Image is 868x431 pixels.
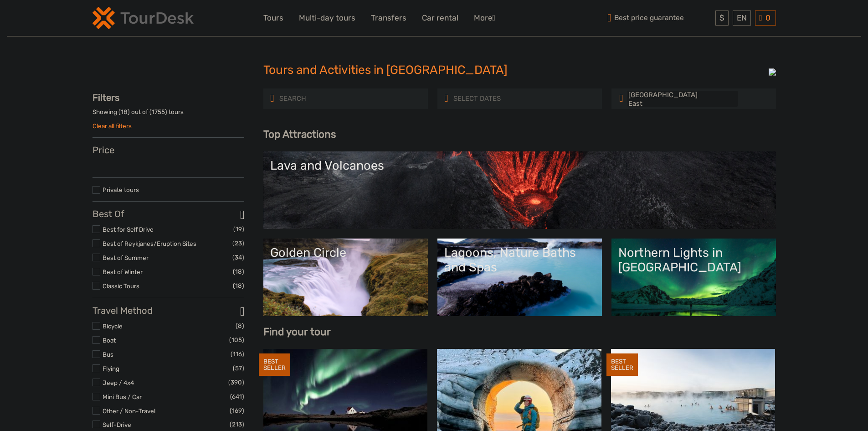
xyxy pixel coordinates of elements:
[229,335,244,345] span: (105)
[263,63,605,78] h1: Tours and Activities in [GEOGRAPHIC_DATA]
[92,108,244,122] div: Showing ( ) out of ( ) tours
[371,11,406,25] a: Transfers
[444,245,595,275] div: Lagoons, Nature Baths and Spas
[103,240,196,247] a: Best of Reykjanes/Eruption Sites
[92,122,132,130] a: Clear all filters
[733,10,751,26] div: EN
[103,322,123,330] a: Bicycle
[92,145,244,156] h3: Price
[230,391,244,402] span: (641)
[606,353,638,376] div: BEST SELLER
[103,268,143,275] a: Best of Winter
[103,365,119,372] a: Flying
[92,208,244,219] h3: Best Of
[103,337,116,344] a: Boat
[270,158,769,222] a: Lava and Volcanoes
[627,99,738,108] option: East
[232,252,244,263] span: (34)
[233,224,244,234] span: (19)
[233,363,244,374] span: (57)
[263,11,283,25] a: Tours
[263,326,331,338] b: Find your tour
[103,407,155,415] a: Other / Non-Travel
[263,128,336,140] b: Top Attractions
[92,7,194,29] img: 120-15d4194f-c635-41b9-a512-a3cb382bfb57_logo_small.png
[605,10,714,26] span: Best price guarantee
[278,91,357,107] input: SEARCH
[233,266,244,277] span: (18)
[103,379,134,386] a: Jeep / 4x4
[103,186,139,193] a: Private tours
[103,226,154,233] a: Best for Self Drive
[270,245,421,309] a: Golden Circle
[764,13,772,22] span: 0
[270,245,421,260] div: Golden Circle
[236,321,244,331] span: (8)
[299,11,355,25] a: Multi-day tours
[618,245,769,275] div: Northern Lights in [GEOGRAPHIC_DATA]
[103,421,131,428] a: Self-Drive
[231,349,244,359] span: (116)
[103,351,113,358] a: Bus
[444,245,595,309] a: Lagoons, Nature Baths and Spas
[230,405,244,416] span: (169)
[152,108,165,116] label: 1755
[474,11,495,25] a: More
[92,305,244,316] h3: Travel Method
[618,245,769,309] a: Northern Lights in [GEOGRAPHIC_DATA]
[259,353,290,376] div: BEST SELLER
[422,11,458,25] a: Car rental
[270,158,769,173] div: Lava and Volcanoes
[103,254,149,261] a: Best of Summer
[103,282,139,290] a: Classic Tours
[627,91,738,107] select: REGION / STARTS FROM
[232,238,244,249] span: (23)
[719,13,724,22] span: $
[627,91,738,99] option: [GEOGRAPHIC_DATA]
[121,108,128,116] label: 18
[769,68,776,76] img: PurchaseViaTourDesk.png
[233,280,244,291] span: (18)
[103,393,142,400] a: Mini Bus / Car
[230,419,244,430] span: (213)
[452,91,531,107] input: SELECT DATES
[92,92,119,103] strong: Filters
[228,377,244,388] span: (390)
